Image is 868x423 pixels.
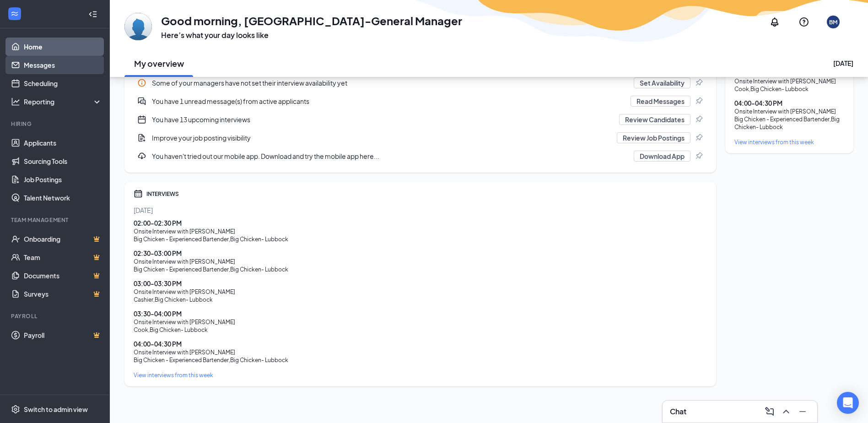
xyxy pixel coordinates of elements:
svg: Calendar [134,189,143,198]
div: Some of your managers have not set their interview availability yet [134,74,707,92]
a: Job Postings [24,170,102,189]
button: Review Job Postings [617,132,690,143]
div: 02:30 - 03:00 PM [134,249,707,258]
div: Onsite Interview with [PERSON_NAME] [134,228,707,235]
h2: My overview [134,58,184,69]
svg: Collapse [88,10,97,19]
svg: Analysis [11,97,20,106]
a: TeamCrown [24,248,102,266]
a: Talent Network [24,189,102,207]
div: Improve your job posting visibility [152,133,611,142]
a: InfoSome of your managers have not set their interview availability yetSet AvailabilityPin [134,74,707,92]
div: Payroll [11,312,100,320]
img: BC-General Manager [124,13,152,40]
svg: DocumentAdd [137,133,146,142]
a: Messages [24,56,102,74]
div: Hiring [11,120,100,128]
a: DocumentsCrown [24,266,102,285]
a: DocumentAddImprove your job posting visibilityReview Job PostingsPin [134,129,707,147]
div: 03:00 - 03:30 PM [134,279,707,288]
div: You have 1 unread message(s) from active applicants [134,92,707,110]
div: [DATE] [833,59,853,68]
svg: Pin [694,115,703,124]
svg: Pin [694,152,703,161]
div: Open Intercom Messenger [837,392,859,414]
div: Team Management [11,216,100,224]
button: Read Messages [631,96,690,107]
svg: Pin [694,97,703,106]
div: [DATE] [134,206,707,215]
svg: Download [137,152,146,161]
svg: WorkstreamLogo [10,9,19,18]
svg: ComposeMessage [764,406,775,417]
div: Big Chicken - Experienced Bartender , Big Chicken- Lubbock [134,235,707,243]
a: SurveysCrown [24,285,102,303]
button: ComposeMessage [762,404,777,419]
svg: DoubleChatActive [137,97,146,106]
button: ChevronUp [779,404,793,419]
h3: Here’s what your day looks like [161,30,462,40]
svg: Pin [694,133,703,142]
div: 03:30 - 04:00 PM [134,309,707,318]
div: Big Chicken - Experienced Bartender , Big Chicken- Lubbock [134,266,707,273]
div: Onsite Interview with [PERSON_NAME] [134,318,707,326]
h3: Chat [670,407,686,417]
button: Review Candidates [619,114,690,125]
h1: Good morning, [GEOGRAPHIC_DATA]-General Manager [161,13,462,28]
button: Download App [634,151,690,162]
div: Cook , Big Chicken- Lubbock [734,85,844,93]
div: INTERVIEWS [146,190,707,198]
a: DownloadYou haven't tried out our mobile app. Download and try the mobile app here...Download AppPin [134,147,707,165]
svg: Notifications [769,16,780,27]
svg: ChevronUp [781,406,792,417]
svg: Settings [11,405,20,414]
div: You have 1 unread message(s) from active applicants [152,97,625,106]
a: DoubleChatActiveYou have 1 unread message(s) from active applicantsRead MessagesPin [134,92,707,110]
a: Sourcing Tools [24,152,102,170]
div: 02:00 - 02:30 PM [134,218,707,228]
a: CalendarNewYou have 13 upcoming interviewsReview CandidatesPin [134,110,707,129]
div: 04:00 - 04:30 PM [734,98,844,108]
div: Cashier , Big Chicken- Lubbock [134,296,707,304]
div: You haven't tried out our mobile app. Download and try the mobile app here... [134,147,707,165]
div: 04:00 - 04:30 PM [134,339,707,348]
svg: QuestionInfo [798,16,809,27]
svg: Info [137,78,146,87]
button: Minimize [795,404,810,419]
a: View interviews from this week [134,371,707,379]
a: View interviews from this week [734,138,844,146]
div: You have 13 upcoming interviews [134,110,707,129]
a: Home [24,38,102,56]
div: You haven't tried out our mobile app. Download and try the mobile app here... [152,152,628,161]
svg: Pin [694,78,703,87]
div: Onsite Interview with [PERSON_NAME] [734,108,844,115]
div: Onsite Interview with [PERSON_NAME] [134,258,707,266]
div: Improve your job posting visibility [134,129,707,147]
div: Switch to admin view [24,405,88,414]
div: Big Chicken - Experienced Bartender , Big Chicken- Lubbock [734,115,844,131]
div: Onsite Interview with [PERSON_NAME] [134,288,707,296]
a: OnboardingCrown [24,230,102,248]
div: Some of your managers have not set their interview availability yet [152,78,628,87]
div: Reporting [24,97,102,106]
button: Set Availability [634,77,690,88]
div: BM [829,18,837,26]
svg: Minimize [797,406,808,417]
a: Applicants [24,134,102,152]
a: Scheduling [24,74,102,92]
div: Cook , Big Chicken- Lubbock [134,326,707,334]
div: Onsite Interview with [PERSON_NAME] [134,348,707,356]
div: Big Chicken - Experienced Bartender , Big Chicken- Lubbock [134,356,707,364]
svg: CalendarNew [137,115,146,124]
div: You have 13 upcoming interviews [152,115,614,124]
div: Onsite Interview with [PERSON_NAME] [734,77,844,85]
a: PayrollCrown [24,326,102,344]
